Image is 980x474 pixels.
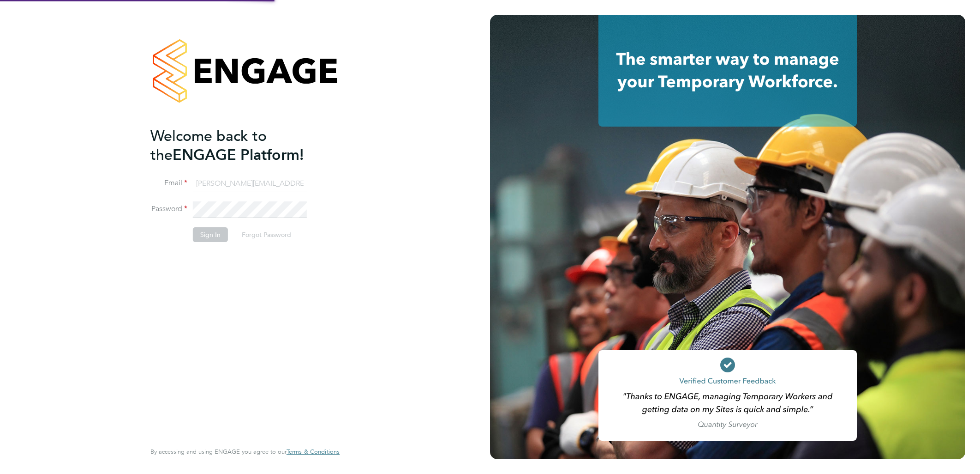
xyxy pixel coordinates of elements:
[287,448,340,456] span: Terms & Conditions
[150,178,187,188] label: Email
[150,127,330,164] h2: ENGAGE Platform!
[150,448,340,456] span: By accessing and using ENGAGE you agree to our
[193,227,228,242] button: Sign In
[193,176,307,192] input: Enter your work email...
[287,448,340,456] a: Terms & Conditions
[150,204,187,214] label: Password
[150,127,267,164] span: Welcome back to the
[234,227,299,242] button: Forgot Password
